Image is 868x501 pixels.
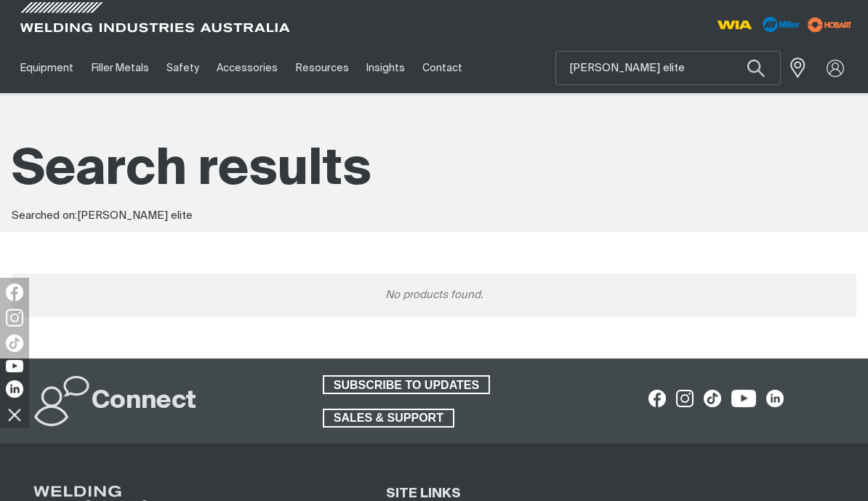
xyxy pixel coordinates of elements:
[82,43,157,93] a: Filler Metals
[6,284,23,301] img: Facebook
[556,52,780,84] input: Product name or item number...
[92,385,196,417] h2: Connect
[323,375,490,394] a: SUBSCRIBE TO UPDATES
[6,380,23,398] img: LinkedIn
[6,334,23,352] img: TikTok
[386,487,461,500] span: SITE LINKS
[287,43,358,93] a: Resources
[12,208,856,225] div: Searched on:
[12,43,646,93] nav: Main
[323,409,454,428] a: SALES & SUPPORT
[6,360,23,372] img: YouTube
[12,138,856,203] h1: Search results
[158,43,208,93] a: Safety
[77,210,193,221] span: [PERSON_NAME] elite
[414,43,471,93] a: Contact
[731,51,781,85] button: Search products
[12,43,82,93] a: Equipment
[12,273,856,317] div: No products found.
[358,43,414,93] a: Insights
[2,402,27,427] img: hide socials
[208,43,286,93] a: Accessories
[803,14,856,36] img: miller
[324,409,453,428] span: SALES & SUPPORT
[6,309,23,326] img: Instagram
[324,375,489,394] span: SUBSCRIBE TO UPDATES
